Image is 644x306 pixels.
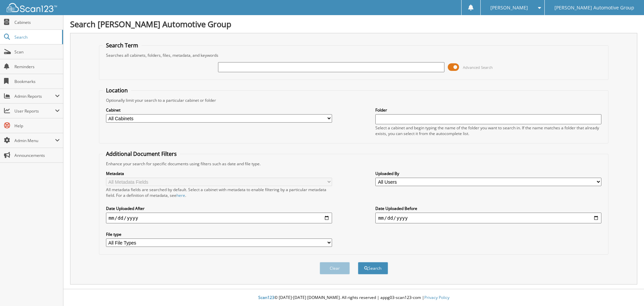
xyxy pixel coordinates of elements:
[358,262,388,274] button: Search
[106,187,332,198] div: All metadata fields are searched by default. Select a cabinet with metadata to enable filtering b...
[7,3,57,12] img: scan123-logo-white.svg
[463,65,493,70] span: Advanced Search
[14,152,60,158] span: Announcements
[14,34,59,40] span: Search
[14,108,55,114] span: User Reports
[103,52,605,58] div: Searches all cabinets, folders, files, metadata, and keywords
[375,107,601,113] label: Folder
[14,138,55,143] span: Admin Menu
[490,6,528,10] span: [PERSON_NAME]
[106,213,332,223] input: start
[103,42,142,49] legend: Search Term
[106,107,332,113] label: Cabinet
[375,206,601,211] label: Date Uploaded Before
[63,290,644,306] div: © [DATE]-[DATE] [DOMAIN_NAME]. All rights reserved | appg03-scan123-com |
[106,231,332,237] label: File type
[14,49,60,55] span: Scan
[14,79,60,84] span: Bookmarks
[554,6,634,10] span: [PERSON_NAME] Automotive Group
[424,295,449,300] a: Privacy Policy
[14,19,60,25] span: Cabinets
[103,150,180,158] legend: Additional Document Filters
[375,125,601,136] div: Select a cabinet and begin typing the name of the folder you want to search in. If the name match...
[176,192,185,198] a: here
[70,18,637,30] h1: Search [PERSON_NAME] Automotive Group
[14,123,60,129] span: Help
[375,171,601,176] label: Uploaded By
[14,64,60,70] span: Reminders
[320,262,350,274] button: Clear
[14,93,55,99] span: Admin Reports
[375,213,601,223] input: end
[103,97,605,103] div: Optionally limit your search to a particular cabinet or folder
[103,161,605,167] div: Enhance your search for specific documents using filters such as date and file type.
[103,87,131,94] legend: Location
[106,206,332,211] label: Date Uploaded After
[258,295,274,300] span: Scan123
[106,171,332,176] label: Metadata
